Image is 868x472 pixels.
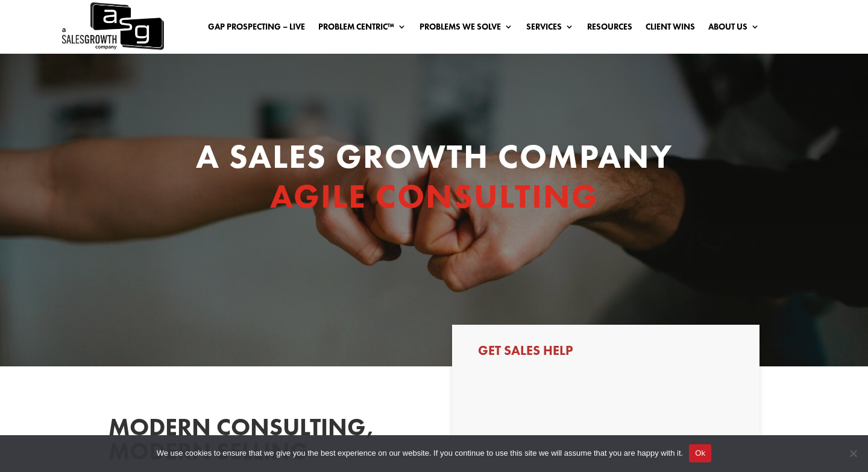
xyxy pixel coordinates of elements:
button: Ok [689,444,711,462]
h3: Get Sales Help [478,344,734,363]
span: No [847,447,859,459]
span: We use cookies to ensure that we give you the best experience on our website. If you continue to ... [157,447,683,459]
h1: A SALES GROWTH Company [165,139,703,179]
h2: Modern Consulting, Modern Selling [108,415,416,470]
span: AGILE CONSULTING [270,174,599,218]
